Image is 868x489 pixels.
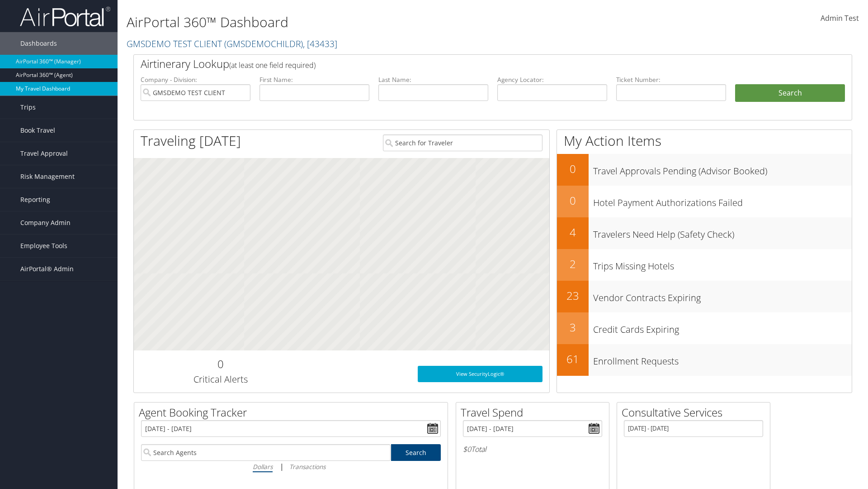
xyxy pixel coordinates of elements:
[622,405,770,420] h2: Consultative Services
[557,217,852,249] a: 4Travelers Need Help (Safety Check)
[391,444,441,461] a: Search
[253,462,273,471] i: Dollars
[557,344,852,376] a: 61Enrollment Requests
[593,255,852,273] h3: Trips Missing Hotels
[463,444,471,454] span: $0
[557,256,589,272] h2: 2
[141,56,785,72] h2: Airtinerary Lookup
[141,356,300,372] h2: 0
[593,192,852,209] h3: Hotel Payment Authorizations Failed
[557,193,589,208] h2: 0
[463,444,602,454] h6: Total
[497,75,607,84] label: Agency Locator:
[259,75,369,84] label: First Name:
[20,96,36,119] span: Trips
[141,461,441,472] div: |
[20,32,57,55] span: Dashboards
[141,373,300,386] h3: Critical Alerts
[593,160,852,177] h3: Travel Approvals Pending (Advisor Booked)
[20,235,67,257] span: Employee Tools
[303,38,337,50] span: , [ 43433 ]
[557,131,852,150] h1: My Action Items
[593,319,852,336] h3: Credit Cards Expiring
[557,320,589,335] h2: 3
[20,258,74,280] span: AirPortal® Admin
[557,312,852,344] a: 3Credit Cards Expiring
[141,444,391,461] input: Search Agents
[20,119,55,142] span: Book Travel
[139,405,448,420] h2: Agent Booking Tracker
[20,165,75,188] span: Risk Management
[557,288,589,303] h2: 23
[821,5,859,33] a: Admin Test
[557,249,852,281] a: 2Trips Missing Hotels
[383,134,542,151] input: Search for Traveler
[229,60,316,70] span: (at least one field required)
[557,186,852,217] a: 0Hotel Payment Authorizations Failed
[593,287,852,304] h3: Vendor Contracts Expiring
[20,6,110,27] img: airportal-logo.png
[20,211,71,234] span: Company Admin
[557,281,852,312] a: 23Vendor Contracts Expiring
[224,38,303,50] span: ( GMSDEMOCHILDR )
[593,224,852,241] h3: Travelers Need Help (Safety Check)
[127,38,337,50] a: GMSDEMO TEST CLIENT
[821,13,859,23] span: Admin Test
[141,75,250,84] label: Company - Division:
[616,75,726,84] label: Ticket Number:
[557,161,589,177] h2: 0
[141,131,241,150] h1: Traveling [DATE]
[289,462,325,471] i: Transactions
[461,405,609,420] h2: Travel Spend
[127,13,615,32] h1: AirPortal 360™ Dashboard
[20,188,50,211] span: Reporting
[593,350,852,368] h3: Enrollment Requests
[557,225,589,240] h2: 4
[557,154,852,186] a: 0Travel Approvals Pending (Advisor Booked)
[418,366,542,382] a: View SecurityLogic®
[735,84,845,102] button: Search
[557,351,589,367] h2: 61
[378,75,488,84] label: Last Name:
[20,142,68,165] span: Travel Approval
